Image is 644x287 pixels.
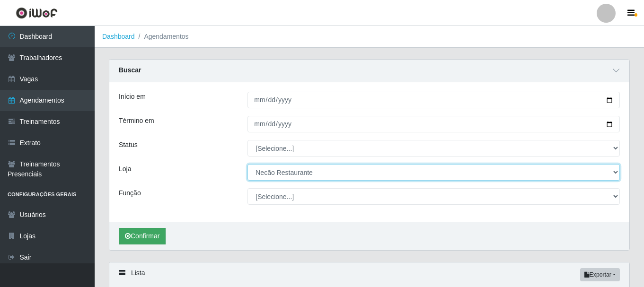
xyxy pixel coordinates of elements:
nav: breadcrumb [95,26,644,48]
label: Função [119,188,141,198]
img: CoreUI Logo [16,7,58,19]
button: Exportar [580,268,620,281]
label: Status [119,140,138,150]
li: Agendamentos [135,32,189,42]
strong: Buscar [119,66,141,74]
button: Confirmar [119,228,166,244]
label: Loja [119,164,131,174]
label: Término em [119,116,154,126]
input: 00/00/0000 [247,92,620,108]
input: 00/00/0000 [247,116,620,132]
label: Início em [119,92,146,102]
a: Dashboard [102,33,135,40]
